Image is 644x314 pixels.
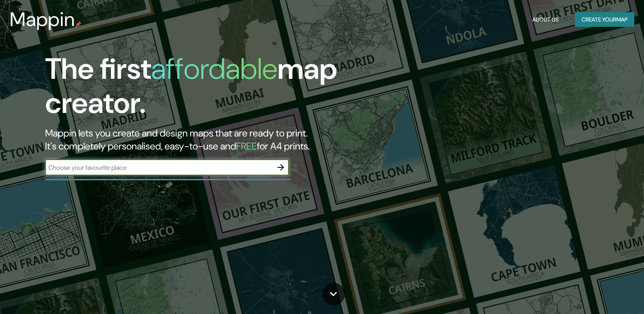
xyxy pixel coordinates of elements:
h5: FREE [236,140,257,152]
h1: The first map creator. [45,52,367,127]
h2: Mappin lets you create and design maps that are ready to print. It's completely personalised, eas... [45,127,367,153]
button: Create yourmap [575,12,634,27]
input: Choose your favourite place [45,163,273,172]
img: mappin-pin [75,21,82,28]
h1: affordable [151,50,278,88]
button: About Us [529,12,562,27]
h3: Mappin [10,8,75,31]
